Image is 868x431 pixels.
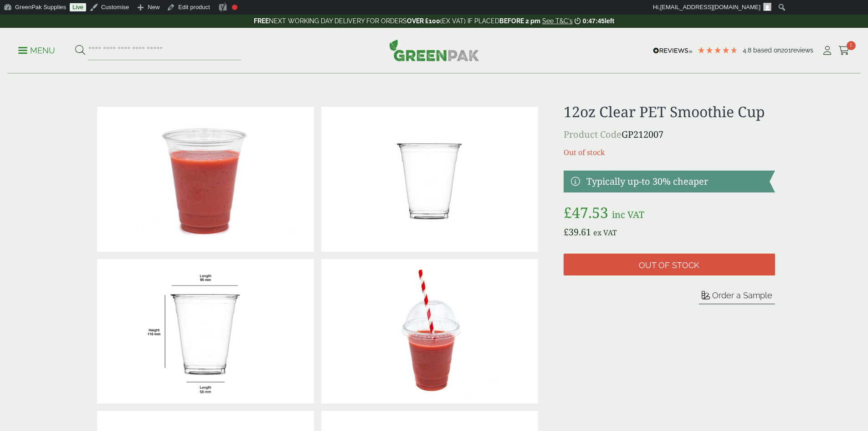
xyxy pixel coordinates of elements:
[743,47,753,54] span: 4.8
[564,203,608,222] bdi: 47.53
[822,46,833,55] i: My Account
[564,147,775,158] p: Out of stock
[612,208,644,221] span: inc VAT
[564,203,572,222] span: £
[97,259,314,404] img: 12oz Smoothie
[321,107,538,252] img: 12oz Clear PET Smoothie Cup 0
[660,4,760,10] span: [EMAIL_ADDRESS][DOMAIN_NAME]
[407,17,440,25] strong: OVER £100
[321,259,538,404] img: 12oz PET Smoothie Cup With Raspberry Smoothie With Domed Lid With Hole And Straw
[847,41,856,50] span: 1
[583,17,605,25] span: 0:47:45
[254,17,269,25] strong: FREE
[542,17,573,25] a: See T&C's
[97,107,314,252] img: 12oz PET Smoothie Cup With Raspberry Smoothie No Lid
[697,46,738,54] div: 4.79 Stars
[781,47,791,54] span: 201
[18,45,55,54] a: Menu
[564,226,591,238] bdi: 39.61
[564,128,775,141] p: GP212007
[564,128,621,140] span: Product Code
[712,291,772,300] span: Order a Sample
[699,290,775,304] button: Order a Sample
[564,226,569,238] span: £
[639,260,699,270] span: Out of stock
[499,17,540,25] strong: BEFORE 2 pm
[605,17,614,25] span: left
[232,5,237,10] div: Focus keyphrase not set
[593,228,617,238] span: ex VAT
[791,47,813,54] span: reviews
[753,47,781,54] span: Based on
[653,47,693,54] img: REVIEWS.io
[838,46,850,55] i: Cart
[18,45,55,56] p: Menu
[70,3,86,11] a: Live
[389,39,479,61] img: GreenPak Supplies
[838,44,850,57] a: 1
[564,103,775,120] h1: 12oz Clear PET Smoothie Cup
